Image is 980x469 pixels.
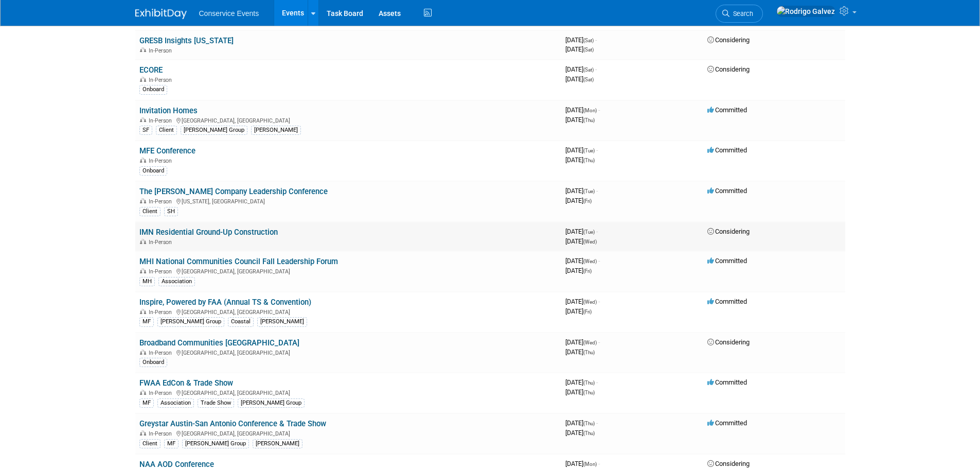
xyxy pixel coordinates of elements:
[583,430,595,436] span: (Thu)
[139,146,195,155] a: MFE Conference
[149,239,175,246] span: In-Person
[149,390,175,396] span: In-Person
[583,268,592,274] span: (Fri)
[139,378,233,388] a: FWAA EdCon & Trade Show
[583,299,597,305] span: (Wed)
[707,378,747,386] span: Committed
[583,47,594,53] span: (Sat)
[565,187,598,195] span: [DATE]
[182,439,249,448] div: [PERSON_NAME] Group
[164,439,179,448] div: MF
[583,188,595,194] span: (Tue)
[139,277,155,286] div: MH
[139,197,557,205] div: [US_STATE], [GEOGRAPHIC_DATA]
[565,267,592,274] span: [DATE]
[707,36,750,44] span: Considering
[583,239,597,245] span: (Wed)
[565,378,598,386] span: [DATE]
[198,398,234,408] div: Trade Show
[139,388,557,396] div: [GEOGRAPHIC_DATA], [GEOGRAPHIC_DATA]
[598,106,600,114] span: -
[565,388,595,396] span: [DATE]
[164,207,178,216] div: SH
[140,158,146,163] img: In-Person Event
[149,309,175,316] span: In-Person
[565,298,600,305] span: [DATE]
[139,187,328,196] a: The [PERSON_NAME] Company Leadership Conference
[707,298,747,305] span: Committed
[707,419,747,427] span: Committed
[149,430,175,437] span: In-Person
[583,158,595,163] span: (Thu)
[583,421,595,426] span: (Thu)
[565,156,595,164] span: [DATE]
[139,36,234,45] a: GRESB Insights [US_STATE]
[139,460,214,469] a: NAA AOD Conference
[596,378,598,386] span: -
[583,258,597,264] span: (Wed)
[583,108,597,113] span: (Mon)
[729,10,753,18] span: Search
[583,117,595,123] span: (Thu)
[149,117,175,124] span: In-Person
[598,338,600,346] span: -
[140,350,146,355] img: In-Person Event
[598,257,600,265] span: -
[140,430,146,436] img: In-Person Event
[228,317,254,326] div: Coastal
[257,317,307,326] div: [PERSON_NAME]
[565,106,600,114] span: [DATE]
[565,65,597,73] span: [DATE]
[139,338,299,348] a: Broadband Communities [GEOGRAPHIC_DATA]
[595,65,597,73] span: -
[595,36,597,44] span: -
[149,158,175,164] span: In-Person
[139,439,161,448] div: Client
[565,338,600,346] span: [DATE]
[565,429,595,437] span: [DATE]
[596,146,598,154] span: -
[583,390,595,395] span: (Thu)
[565,228,598,235] span: [DATE]
[140,117,146,123] img: In-Person Event
[199,9,259,18] span: Conservice Events
[140,309,146,314] img: In-Person Event
[583,309,592,315] span: (Fri)
[707,106,747,114] span: Committed
[140,77,146,82] img: In-Person Event
[139,106,198,115] a: Invitation Homes
[716,5,763,23] a: Search
[139,398,154,408] div: MF
[583,198,592,204] span: (Fri)
[156,126,177,135] div: Client
[253,439,302,448] div: [PERSON_NAME]
[181,126,247,135] div: [PERSON_NAME] Group
[707,338,750,346] span: Considering
[140,268,146,273] img: In-Person Event
[598,298,600,305] span: -
[596,187,598,195] span: -
[707,146,747,154] span: Committed
[140,47,146,53] img: In-Person Event
[565,237,597,245] span: [DATE]
[139,429,557,437] div: [GEOGRAPHIC_DATA], [GEOGRAPHIC_DATA]
[149,47,175,54] span: In-Person
[139,85,167,94] div: Onboard
[157,317,224,326] div: [PERSON_NAME] Group
[139,166,167,176] div: Onboard
[583,148,595,153] span: (Tue)
[135,9,187,19] img: ExhibitDay
[598,460,600,467] span: -
[565,419,598,427] span: [DATE]
[149,350,175,356] span: In-Person
[565,460,600,467] span: [DATE]
[140,390,146,395] img: In-Person Event
[565,116,595,124] span: [DATE]
[149,77,175,83] span: In-Person
[251,126,301,135] div: [PERSON_NAME]
[583,38,594,43] span: (Sat)
[139,317,154,326] div: MF
[139,267,557,275] div: [GEOGRAPHIC_DATA], [GEOGRAPHIC_DATA]
[565,75,594,83] span: [DATE]
[583,461,597,467] span: (Mon)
